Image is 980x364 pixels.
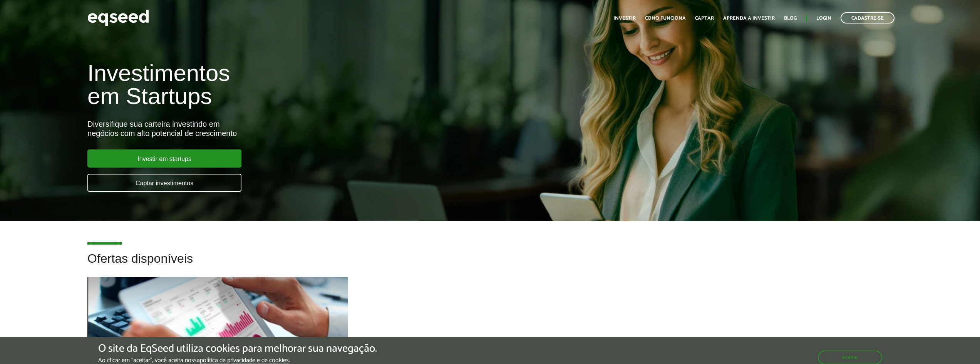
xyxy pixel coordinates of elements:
a: Login [816,16,831,21]
h1: Investimentos em Startups [87,62,566,108]
h2: Ofertas disponíveis [87,252,893,277]
a: Investir [613,16,636,21]
h5: O site da EqSeed utiliza cookies para melhorar sua navegação. [98,343,377,355]
a: Blog [784,16,797,21]
a: Captar [695,16,714,21]
div: Diversifique sua carteira investindo em negócios com alto potencial de crescimento [87,119,566,138]
img: EqSeed [87,8,149,28]
a: Investir em startups [87,149,241,168]
a: política de privacidade e de cookies [200,357,289,364]
a: Captar investimentos [87,174,241,192]
a: Como funciona [645,16,686,21]
a: Aprenda a investir [723,16,775,21]
p: Ao clicar em "aceitar", você aceita nossa . [98,357,377,364]
a: Cadastre-se [841,12,895,23]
